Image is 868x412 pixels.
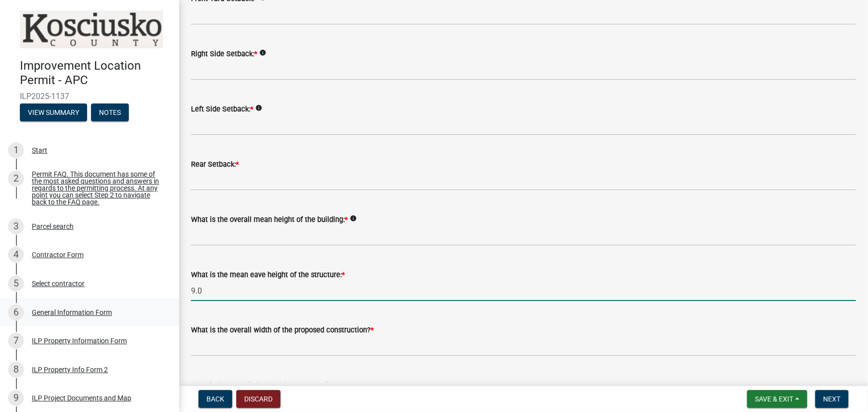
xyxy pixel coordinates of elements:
[32,171,163,206] div: Permit FAQ. This document has some of the most asked questions and answers in regards to the perm...
[191,161,239,168] label: Rear Setback:
[255,104,262,111] i: info
[32,395,131,402] div: ILP Project Documents and Map
[8,276,24,292] div: 5
[20,92,159,101] span: ILP2025-1137
[206,395,224,403] span: Back
[8,362,24,378] div: 8
[20,109,87,117] wm-modal-confirm: Summary
[198,390,232,408] button: Back
[20,59,171,88] h4: Improvement Location Permit - APC
[8,171,24,187] div: 2
[191,106,253,113] label: Left Side Setback:
[91,109,129,117] wm-modal-confirm: Notes
[823,395,841,403] span: Next
[8,218,24,234] div: 3
[32,337,127,344] div: ILP Property Information Form
[8,333,24,349] div: 7
[32,251,84,258] div: Contractor Form
[8,142,24,158] div: 1
[20,103,87,121] button: View Summary
[755,395,793,403] span: Save & Exit
[32,223,74,230] div: Parcel search
[259,49,266,56] i: info
[32,280,85,287] div: Select contractor
[191,272,345,279] label: What is the mean eave height of the structure:
[191,327,374,334] label: What is the overall width of the proposed construction?
[350,215,357,222] i: info
[91,103,129,121] button: Notes
[32,366,108,373] div: ILP Property Info Form 2
[20,10,163,48] img: Kosciusko County, Indiana
[747,390,807,408] button: Save & Exit
[8,305,24,320] div: 6
[191,216,348,223] label: What is the overall mean height of the building:
[815,390,849,408] button: Next
[8,247,24,263] div: 4
[191,51,257,58] label: Right Side Setback:
[236,390,281,408] button: Discard
[32,147,47,154] div: Start
[32,309,112,316] div: General Information Form
[8,390,24,406] div: 9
